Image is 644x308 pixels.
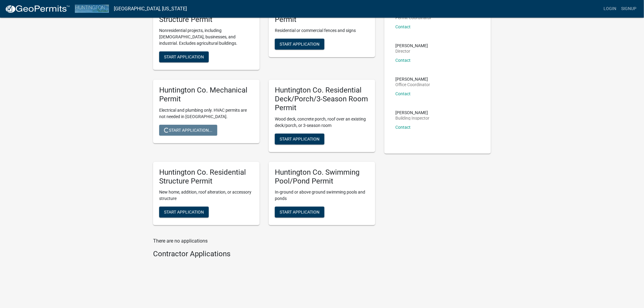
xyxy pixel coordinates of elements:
[275,86,369,112] h5: Huntington Co. Residential Deck/Porch/3-Season Room Permit
[601,3,619,15] a: Login
[275,27,369,34] p: Residential or commercial fences and signs
[280,136,320,141] span: Start Application
[395,16,432,20] p: Permit Coordinator
[395,49,428,53] p: Director
[159,207,209,218] button: Start Application
[275,207,324,218] button: Start Application
[153,250,375,258] h4: Contractor Applications
[159,189,254,202] p: New home, addition, roof alteration, or accessory structure
[153,250,375,261] wm-workflow-list-section: Contractor Applications
[159,27,254,47] p: Nonresidential projects, including [DEMOGRAPHIC_DATA], businesses, and industrial. Excludes agric...
[153,237,375,245] p: There are no applications
[395,91,411,96] a: Contact
[395,77,430,81] p: [PERSON_NAME]
[159,86,254,103] h5: Huntington Co. Mechanical Permit
[395,24,411,29] a: Contact
[159,107,254,120] p: Electrical and plumbing only. HVAC permits are not needed in [GEOGRAPHIC_DATA].
[280,42,320,47] span: Start Application
[275,134,324,145] button: Start Application
[275,168,369,186] h5: Huntington Co. Swimming Pool/Pond Permit
[280,210,320,215] span: Start Application
[395,82,430,87] p: Office Coordinator
[275,39,324,50] button: Start Application
[395,125,411,130] a: Contact
[164,128,212,132] span: Start Application...
[164,54,204,59] span: Start Application
[619,3,639,15] a: Signup
[75,5,109,13] img: Huntington County, Indiana
[164,210,204,215] span: Start Application
[395,110,429,115] p: [PERSON_NAME]
[159,168,254,186] h5: Huntington Co. Residential Structure Permit
[159,125,217,136] button: Start Application...
[114,4,187,14] a: [GEOGRAPHIC_DATA], [US_STATE]
[275,189,369,202] p: In-ground or above ground swimming pools and ponds
[395,44,428,48] p: [PERSON_NAME]
[395,58,411,63] a: Contact
[395,116,429,120] p: Building Inspector
[159,51,209,62] button: Start Application
[275,116,369,129] p: Wood deck, concrete porch, roof over an existing deck/porch, or 3-season room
